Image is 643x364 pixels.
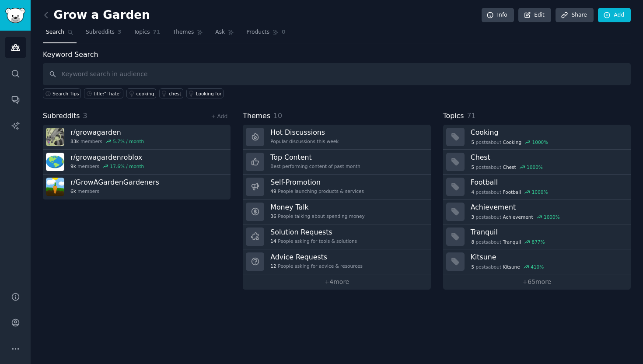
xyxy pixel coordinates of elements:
a: Achievement3postsaboutAchievement1000% [443,199,631,224]
div: 410 % [531,264,544,270]
a: Themes [170,25,206,43]
span: 71 [467,112,475,120]
div: members [70,138,144,144]
h3: Money Talk [270,203,364,212]
a: r/growagardenroblox9kmembers17.6% / month [43,150,231,175]
span: Themes [173,28,194,36]
h3: Solution Requests [270,227,357,237]
img: growagardenroblox [46,153,64,171]
a: Topics71 [130,25,163,43]
div: People asking for tools & solutions [270,238,357,244]
a: Self-Promotion49People launching products & services [243,175,430,199]
h3: Football [471,178,625,187]
h3: Advice Requests [270,252,363,262]
div: post s about [471,138,549,146]
h3: Chest [471,153,625,162]
span: 5 [471,164,474,170]
span: Ask [215,28,225,36]
span: Achievement [503,214,533,220]
span: 14 [270,238,276,244]
span: 3 [118,28,122,36]
h3: Self-Promotion [270,178,364,187]
span: 4 [471,189,474,195]
span: 6k [70,188,76,194]
span: 12 [270,263,276,269]
span: 36 [270,213,276,219]
span: Themes [243,111,270,122]
a: r/growagarden83kmembers5.7% / month [43,125,231,150]
a: +65more [443,274,631,290]
span: Search [46,28,64,36]
div: post s about [471,213,561,221]
a: Add [598,8,631,23]
div: 1000 % [544,214,560,220]
div: post s about [471,188,549,196]
a: r/GrowAGardenGardeners6kmembers [43,175,231,199]
a: Share [556,8,593,23]
label: Keyword Search [43,50,98,59]
a: Football4postsaboutFootball1000% [443,175,631,199]
h3: Tranquil [471,227,625,237]
a: Ask [212,25,237,43]
a: Kitsune5postsaboutKitsune410% [443,249,631,274]
a: Products0 [243,25,288,43]
a: +4more [243,274,430,290]
img: growagarden [46,128,64,146]
span: 9k [70,163,76,169]
a: Subreddits3 [83,25,124,43]
a: Chest5postsaboutChest1000% [443,150,631,175]
h3: Cooking [471,128,625,137]
div: People asking for advice & resources [270,263,363,269]
a: cooking [126,88,156,98]
div: chest [169,91,181,97]
span: 49 [270,188,276,194]
a: Advice Requests12People asking for advice & resources [243,249,430,274]
a: Edit [518,8,551,23]
img: GummySearch logo [5,8,25,23]
h3: r/ growagarden [70,128,144,137]
h3: r/ growagardenroblox [70,153,144,162]
div: cooking [136,91,154,97]
span: Topics [443,111,464,122]
span: 5 [471,264,474,270]
span: Products [246,28,269,36]
div: members [70,163,144,169]
span: Football [503,189,521,195]
a: Looking for [186,88,224,98]
a: Cooking5postsaboutCooking1000% [443,125,631,150]
h3: r/ GrowAGardenGardeners [70,178,159,187]
div: post s about [471,163,544,171]
h3: Kitsune [471,252,625,262]
div: 5.7 % / month [113,138,144,144]
div: members [70,188,159,194]
a: + Add [211,113,227,119]
a: Solution Requests14People asking for tools & solutions [243,224,430,249]
div: 877 % [532,239,545,245]
span: 3 [83,112,87,120]
span: 10 [273,112,282,120]
span: Subreddits [86,28,115,36]
span: Tranquil [503,239,521,245]
div: Popular discussions this week [270,138,339,144]
div: title:"I hate" [94,91,122,97]
span: Topics [133,28,150,36]
a: Top ContentBest-performing content of past month [243,150,430,175]
span: Cooking [503,139,522,145]
a: Tranquil8postsaboutTranquil877% [443,224,631,249]
h3: Hot Discussions [270,128,339,137]
div: People launching products & services [270,188,364,194]
div: post s about [471,238,546,246]
h3: Achievement [471,203,625,212]
span: 83k [70,138,79,144]
a: title:"I hate" [84,88,123,98]
img: GrowAGardenGardeners [46,178,64,196]
span: 0 [282,28,286,36]
span: 8 [471,239,474,245]
div: 17.6 % / month [110,163,144,169]
div: Looking for [196,91,222,97]
h3: Top Content [270,153,360,162]
a: Hot DiscussionsPopular discussions this week [243,125,430,150]
span: 71 [153,28,161,36]
button: Search Tips [43,88,81,98]
div: Best-performing content of past month [270,163,360,169]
